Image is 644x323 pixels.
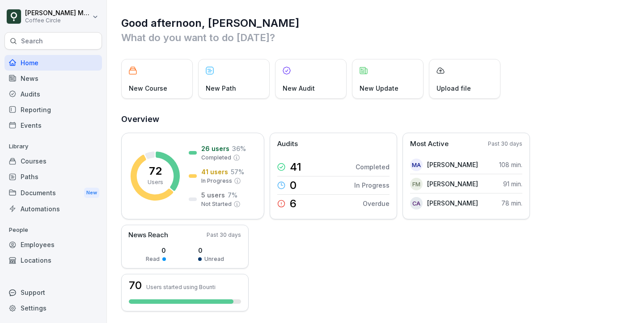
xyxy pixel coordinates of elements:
[354,180,390,190] p: In Progress
[4,139,102,154] p: Library
[201,200,232,208] p: Not Started
[21,37,43,46] p: Search
[360,84,398,93] p: New Update
[410,197,423,210] div: CA
[231,167,244,176] p: 57 %
[4,71,102,86] a: News
[121,30,631,45] p: What do you want to do [DATE]?
[146,255,160,263] p: Read
[4,285,102,300] div: Support
[427,198,478,208] p: [PERSON_NAME]
[121,113,631,126] h2: Overview
[121,16,631,30] h1: Good afternoon, [PERSON_NAME]
[149,166,162,176] p: 72
[290,198,297,209] p: 6
[206,84,236,93] p: New Path
[356,162,390,172] p: Completed
[148,178,163,186] p: Users
[4,185,102,201] div: Documents
[228,190,237,200] p: 7 %
[4,223,102,237] p: People
[363,199,390,208] p: Overdue
[146,246,166,255] p: 0
[201,144,229,153] p: 26 users
[283,84,315,93] p: New Audit
[4,169,102,185] a: Paths
[499,160,522,169] p: 108 min.
[4,237,102,252] a: Employees
[84,188,99,198] div: New
[146,284,216,290] p: Users started using Bounti
[201,167,228,176] p: 41 users
[4,55,102,71] a: Home
[4,117,102,133] a: Events
[201,190,225,200] p: 5 users
[436,84,471,93] p: Upload file
[410,139,449,149] p: Most Active
[4,102,102,117] a: Reporting
[290,180,297,191] p: 0
[129,280,142,291] h3: 70
[204,255,224,263] p: Unread
[4,153,102,169] a: Courses
[290,162,301,172] p: 41
[128,230,168,240] p: News Reach
[427,160,478,169] p: [PERSON_NAME]
[198,246,224,255] p: 0
[501,198,522,208] p: 78 min.
[201,154,231,162] p: Completed
[129,84,167,93] p: New Course
[4,252,102,268] a: Locations
[25,9,90,17] p: [PERSON_NAME] Moschioni
[4,201,102,217] a: Automations
[4,300,102,316] a: Settings
[488,140,522,148] p: Past 30 days
[503,179,522,189] p: 91 min.
[410,178,423,190] div: FM
[207,231,241,239] p: Past 30 days
[427,179,478,189] p: [PERSON_NAME]
[410,159,423,171] div: MA
[25,17,90,24] p: Coffee Circle
[201,177,232,185] p: In Progress
[277,139,298,149] p: Audits
[4,86,102,102] a: Audits
[4,185,102,201] a: DocumentsNew
[232,144,246,153] p: 36 %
